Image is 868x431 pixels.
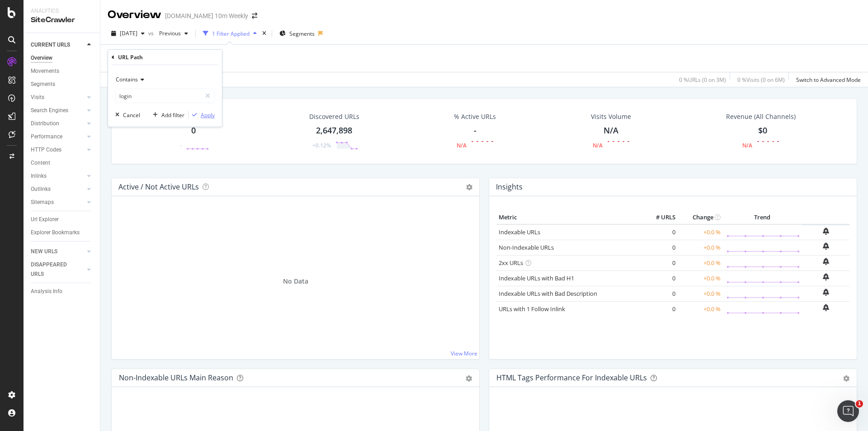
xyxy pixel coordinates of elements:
[120,29,137,37] span: 2025 Aug. 29th
[31,93,44,102] div: Visits
[31,106,85,115] a: Search Engines
[31,171,85,181] a: Inlinks
[309,112,359,121] div: Discovered URLs
[31,66,94,76] a: Movements
[161,111,184,119] div: Add filter
[149,110,184,119] button: Add filter
[31,53,94,63] a: Overview
[201,111,215,119] div: Apply
[742,142,752,149] div: N/A
[123,111,140,119] div: Cancel
[180,142,182,149] div: -
[678,240,723,255] td: +0.0 %
[466,375,472,382] div: gear
[496,373,647,382] div: HTML Tags Performance for Indexable URLs
[793,72,861,87] button: Switch to Advanced Mode
[758,125,767,136] span: $0
[156,29,181,37] span: Previous
[642,211,678,224] th: # URLS
[31,247,57,256] div: NEW URLS
[678,255,723,270] td: +0.0 %
[678,301,723,317] td: +0.0 %
[31,158,50,168] div: Content
[31,106,68,115] div: Search Engines
[678,270,723,286] td: +0.0 %
[31,119,85,128] a: Distribution
[723,211,802,224] th: Trend
[31,198,54,207] div: Sitemaps
[31,66,59,76] div: Movements
[31,40,70,50] div: CURRENT URLS
[31,185,51,194] div: Outlinks
[276,26,318,41] button: Segments
[823,242,829,250] div: bell-plus
[837,400,859,422] iframe: Intercom live chat
[31,247,85,256] a: NEW URLS
[642,270,678,286] td: 0
[31,80,94,89] a: Segments
[31,145,61,155] div: HTTP Codes
[31,132,85,142] a: Performance
[642,255,678,270] td: 0
[796,76,861,84] div: Switch to Advanced Mode
[823,273,829,280] div: bell-plus
[474,125,476,137] div: -
[116,76,138,83] span: Contains
[457,142,467,149] div: N/A
[283,277,308,286] span: No Data
[31,228,94,237] a: Explorer Bookmarks
[31,132,62,142] div: Performance
[499,274,574,282] a: Indexable URLs with Bad H1
[108,7,161,23] div: Overview
[31,80,55,89] div: Segments
[118,181,199,193] h4: Active / Not Active URLs
[31,158,94,168] a: Content
[593,142,603,149] div: N/A
[119,373,233,382] div: Non-Indexable URLs Main Reason
[678,286,723,301] td: +0.0 %
[289,30,315,38] span: Segments
[31,260,85,279] a: DISAPPEARED URLS
[316,125,352,137] div: 2,647,898
[189,110,215,119] button: Apply
[499,243,554,251] a: Non-Indexable URLs
[199,26,260,41] button: 1 Filter Applied
[252,13,257,19] div: arrow-right-arrow-left
[31,7,93,15] div: Analytics
[148,29,156,37] span: vs
[108,26,148,41] button: [DATE]
[823,304,829,311] div: bell-plus
[31,145,85,155] a: HTTP Codes
[823,289,829,296] div: bell-plus
[823,258,829,265] div: bell-plus
[31,53,52,63] div: Overview
[118,53,143,61] div: URL Path
[823,227,829,235] div: bell-plus
[843,375,849,382] div: gear
[191,125,196,137] div: 0
[312,142,331,149] div: +0.12%
[856,400,863,407] span: 1
[737,76,785,84] div: 0 % Visits ( 0 on 6M )
[496,211,642,224] th: Metric
[31,119,59,128] div: Distribution
[31,287,94,296] a: Analysis Info
[31,198,85,207] a: Sitemaps
[496,181,523,193] h4: Insights
[31,228,80,237] div: Explorer Bookmarks
[31,93,85,102] a: Visits
[466,184,472,190] i: Options
[31,185,85,194] a: Outlinks
[499,228,540,236] a: Indexable URLs
[31,171,47,181] div: Inlinks
[260,29,268,38] div: times
[31,215,59,224] div: Url Explorer
[499,305,565,313] a: URLs with 1 Follow Inlink
[31,287,62,296] div: Analysis Info
[31,215,94,224] a: Url Explorer
[156,26,192,41] button: Previous
[679,76,726,84] div: 0 % URLs ( 0 on 3M )
[112,110,140,119] button: Cancel
[726,112,796,121] span: Revenue (All Channels)
[642,240,678,255] td: 0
